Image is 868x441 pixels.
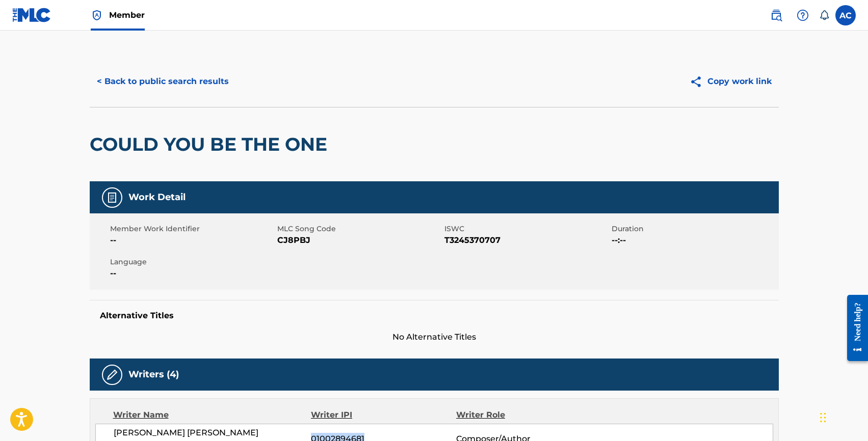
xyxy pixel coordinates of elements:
[819,10,829,20] div: Notifications
[128,191,186,203] h5: Work Detail
[682,69,779,94] button: Copy work link
[311,409,456,421] div: Writer IPI
[90,331,779,343] span: No Alternative Titles
[839,287,868,369] iframe: Resource Center
[277,234,442,246] span: CJ8PBJ
[835,5,856,25] div: User Menu
[110,267,275,280] span: --
[91,9,103,21] img: Top Rightsholder
[817,392,868,441] iframe: Chat Widget
[277,224,442,234] span: MLC Song Code
[12,8,51,22] img: MLC Logo
[766,5,786,25] a: Public Search
[128,369,179,380] h5: Writers (4)
[110,224,275,234] span: Member Work Identifier
[110,257,275,267] span: Language
[456,409,588,421] div: Writer Role
[109,9,145,21] span: Member
[793,5,813,25] div: Help
[444,234,609,246] span: T3245370707
[444,224,609,234] span: ISWC
[90,133,332,156] h2: COULD YOU BE THE ONE
[90,69,236,94] button: < Back to public search results
[770,9,782,21] img: search
[820,402,826,433] div: Trascina
[612,234,776,246] span: --:--
[612,224,776,234] span: Duration
[106,191,118,204] img: Work Detail
[100,311,769,321] h5: Alternative Titles
[690,75,707,88] img: Copy work link
[113,409,311,421] div: Writer Name
[817,392,868,441] div: Widget chat
[110,234,275,246] span: --
[797,9,809,21] img: help
[106,369,118,381] img: Writers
